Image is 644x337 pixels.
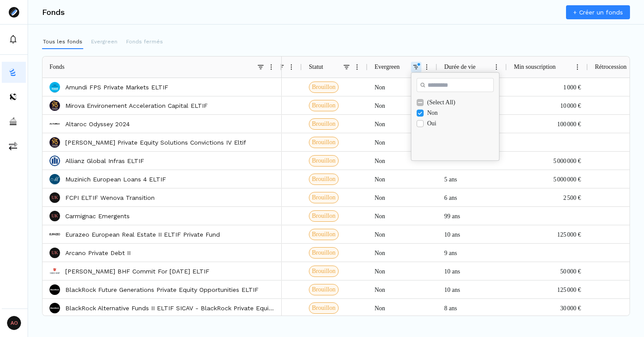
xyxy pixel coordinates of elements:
[312,156,336,165] span: Brouillon
[50,64,64,71] span: Fonds
[595,64,626,71] span: Rétrocession
[368,115,437,133] div: Non
[368,170,437,188] div: Non
[312,83,336,92] span: Brouillon
[437,188,507,206] div: 6 ans
[65,267,209,276] a: [PERSON_NAME] BHF Commit For [DATE] ELTIF
[427,99,495,106] div: (Select All)
[50,156,60,166] img: Allianz Global Infras ELTIF
[65,248,131,257] a: Arcano Private Debt II
[312,101,336,110] span: Brouillon
[50,119,60,129] img: Altaroc Odyssey 2024
[90,35,118,49] button: Evergreen
[50,100,60,111] img: Mirova Environement Acceleration Capital ELTIF
[50,229,60,240] img: Eurazeo European Real Estate II ELTIF Private Fund
[52,251,58,255] p: UK
[50,284,60,295] img: BlackRock Future Generations Private Equity Opportunities ELTIF
[65,304,275,312] a: BlackRock Alternative Funds II ELTIF SICAV - BlackRock Private Equity ELTIF
[507,262,588,280] div: 50 000 €
[375,64,400,71] span: Evergreen
[312,193,336,202] span: Brouillon
[437,262,507,280] div: 10 ans
[411,72,499,161] div: Column Filter
[312,285,336,294] span: Brouillon
[125,35,164,49] button: Fonds fermés
[42,8,65,16] h3: Fonds
[50,174,60,184] img: Muzinich European Loans 4 ELTIF
[507,170,588,188] div: 5 000 000 €
[43,38,82,46] p: Tous les fonds
[507,299,588,317] div: 30 000 €
[368,78,437,96] div: Non
[368,262,437,280] div: Non
[312,120,336,128] span: Brouillon
[368,152,437,170] div: Non
[65,83,168,92] p: Amundi FPS Private Markets ELTIF
[507,96,588,114] div: 10 000 €
[42,35,83,49] button: Tous les fonds
[65,193,155,202] a: FCPI ELTIF Wenova Transition
[9,68,18,77] img: funds
[514,64,556,71] span: Min souscription
[312,212,336,220] span: Brouillon
[437,170,507,188] div: 5 ans
[368,244,437,262] div: Non
[9,117,18,126] img: asset-managers
[437,207,507,225] div: 99 ans
[312,248,336,257] span: Brouillon
[9,92,18,101] img: distributors
[52,214,58,218] p: UK
[65,285,258,294] p: BlackRock Future Generations Private Equity Opportunities ELTIF
[2,86,26,107] button: distributors
[312,138,336,147] span: Brouillon
[126,38,163,46] p: Fonds fermés
[2,135,26,156] button: commissions
[312,230,336,239] span: Brouillon
[65,120,130,128] a: Altaroc Odyssey 2024
[437,299,507,317] div: 8 ans
[9,142,18,150] img: commissions
[437,225,507,243] div: 10 ans
[312,267,336,276] span: Brouillon
[91,38,117,46] p: Evergreen
[65,101,208,110] a: Mirova Environement Acceleration Capital ELTIF
[309,64,323,71] span: Statut
[507,152,588,170] div: 5 000 000 €
[50,137,60,148] img: Edmond de Rothschild Private Equity Solutions Convictions IV Eltif
[368,299,437,317] div: Non
[368,133,437,151] div: Non
[417,78,494,92] input: Search filter values
[65,156,144,165] a: Allianz Global Infras ELTIF
[312,304,336,312] span: Brouillon
[368,188,437,206] div: Non
[427,120,495,127] div: Oui
[2,111,26,132] button: asset-managers
[368,96,437,114] div: Non
[65,175,166,184] a: Muzinich European Loans 4 ELTIF
[50,82,60,92] img: Amundi FPS Private Markets ELTIF
[52,195,58,200] p: UK
[50,303,60,313] img: BlackRock Alternative Funds II ELTIF SICAV - BlackRock Private Equity ELTIF
[65,230,220,239] a: Eurazeo European Real Estate II ELTIF Private Fund
[411,97,499,129] div: Filter List
[507,78,588,96] div: 1 000 €
[368,280,437,298] div: Non
[65,212,130,220] a: Carmignac Emergents
[2,62,26,83] a: funds
[437,244,507,262] div: 9 ans
[507,188,588,206] div: 2 500 €
[444,64,476,71] span: Durée de vie
[566,5,630,19] a: + Créer un fonds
